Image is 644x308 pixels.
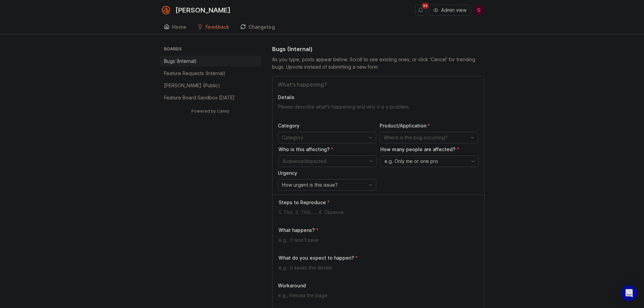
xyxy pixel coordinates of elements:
span: e.g. Only me or one pro [384,158,438,165]
svg: toggle icon [365,182,376,188]
h3: Boards [163,45,261,54]
a: Feature Requests (Internal) [160,68,261,79]
a: Feature Board Sandbox [DATE] [160,92,261,103]
input: Audience/Impacted [283,158,365,165]
svg: toggle icon [468,159,478,164]
a: Bugs (Internal) [160,56,261,67]
div: Open Intercom Messenger [621,285,637,301]
a: Feedback [193,20,234,34]
p: Steps to Reproduce [279,199,326,206]
p: What happens? [279,227,315,234]
div: Feedback [206,25,230,29]
p: Workaround [278,282,479,289]
p: Details [278,94,479,101]
span: 99 [422,3,429,9]
div: toggle menu [278,179,376,191]
p: Feature Requests (Internal) [164,70,225,77]
div: toggle menu [380,156,479,167]
button: Notifications [415,5,426,16]
input: Where is the bug occurring? [384,134,466,141]
span: How urgent is this issue? [282,181,338,189]
input: Title [278,80,479,89]
svg: toggle icon [467,135,478,140]
p: Bugs (Internal) [164,58,197,65]
img: Smith.ai logo [160,4,172,16]
p: What do you expect to happen? [279,255,354,261]
svg: toggle icon [366,159,377,164]
span: S [477,6,481,14]
p: Urgency [278,170,376,176]
p: How many people are affected? [380,146,479,153]
svg: toggle icon [365,135,376,140]
div: toggle menu [380,132,478,143]
a: Home [160,20,191,34]
button: Admin view [429,5,471,16]
div: [PERSON_NAME] [175,7,231,14]
div: toggle menu [279,156,377,167]
p: Feature Board Sandbox [DATE] [164,94,235,101]
p: [PERSON_NAME] (Public) [164,82,220,89]
textarea: Details [278,103,479,117]
p: Category [278,122,376,129]
input: Category [282,134,364,141]
div: toggle menu [278,132,376,143]
div: Changelog [248,25,275,29]
button: S [474,5,484,16]
span: Admin view [441,7,467,14]
a: [PERSON_NAME] (Public) [160,80,261,91]
div: As you type, posts appear below. Scroll to see existing ones, or click 'Cancel' for trending bugs... [272,56,484,71]
p: Who is this affecting? [279,146,377,153]
a: Powered by Canny [190,107,231,115]
div: Home [172,25,187,29]
a: Changelog [236,20,279,34]
h1: Bugs (Internal) [272,45,313,53]
p: Product/Application [380,122,478,129]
